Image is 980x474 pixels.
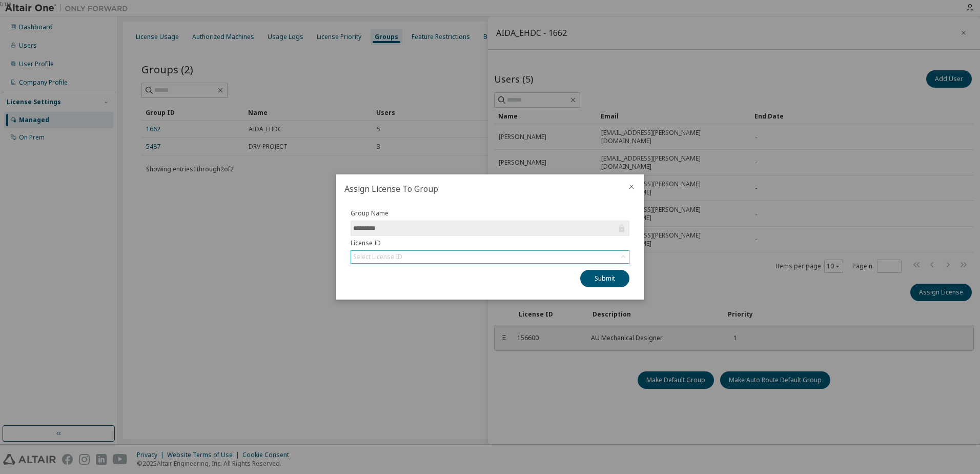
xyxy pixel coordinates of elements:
[351,239,629,247] label: License ID
[627,183,636,191] button: close
[353,253,402,261] div: Select License ID
[351,209,629,218] label: Group Name
[351,251,629,263] div: Select License ID
[580,270,629,287] button: Submit
[336,174,619,203] h2: Assign License To Group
